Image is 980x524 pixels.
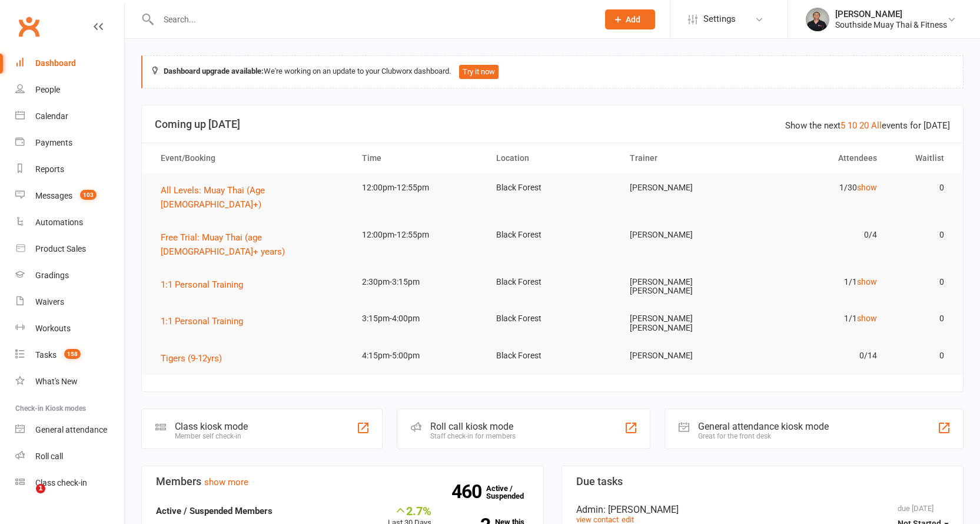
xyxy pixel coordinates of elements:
div: Roll call [35,452,63,461]
div: We're working on an update to your Clubworx dashboard. [141,55,964,88]
div: General attendance [35,425,107,434]
strong: Active / Suspended Members [156,506,273,516]
span: All Levels: Muay Thai (Age [DEMOGRAPHIC_DATA]+) [161,185,265,210]
div: Admin [576,504,949,515]
td: 0 [888,174,955,202]
div: Payments [35,138,72,147]
div: Automations [35,217,83,227]
th: Trainer [619,143,753,173]
a: 20 [859,120,869,131]
div: Class kiosk mode [175,421,248,432]
button: Tigers (9-12yrs) [161,351,230,365]
td: 2:30pm-3:15pm [351,268,486,296]
td: [PERSON_NAME] [619,174,753,202]
div: Southside Muay Thai & Fitness [835,19,947,30]
th: Waitlist [888,143,955,173]
span: Add [626,15,640,24]
span: 158 [64,349,81,359]
a: Clubworx [14,12,44,41]
div: Waivers [35,297,64,307]
th: Event/Booking [150,143,351,173]
div: Gradings [35,271,69,280]
td: 3:15pm-4:00pm [351,305,486,332]
div: Member self check-in [175,432,248,440]
span: 1:1 Personal Training [161,316,243,327]
div: Product Sales [35,244,86,253]
a: Payments [15,130,124,156]
a: General attendance kiosk mode [15,417,124,443]
div: [PERSON_NAME] [835,9,947,19]
span: Tigers (9-12yrs) [161,353,222,364]
a: show [857,314,877,323]
a: What's New [15,368,124,395]
td: [PERSON_NAME] [619,221,753,249]
a: show [857,183,877,192]
a: All [871,120,882,131]
td: 12:00pm-12:55pm [351,174,486,202]
span: Settings [703,6,736,32]
a: Tasks 158 [15,342,124,368]
button: 1:1 Personal Training [161,314,251,328]
td: 4:15pm-5:00pm [351,342,486,370]
a: 460Active / Suspended [486,476,538,509]
div: Messages [35,191,72,200]
a: People [15,77,124,103]
a: Calendar [15,103,124,130]
button: All Levels: Muay Thai (Age [DEMOGRAPHIC_DATA]+) [161,183,341,212]
td: 1/1 [753,305,888,332]
td: Black Forest [486,305,620,332]
div: Staff check-in for members [430,432,516,440]
h3: Coming up [DATE] [155,118,950,130]
td: 0 [888,268,955,296]
span: 103 [80,190,97,200]
iframe: Intercom live chat [12,484,40,512]
div: Show the next events for [DATE] [785,118,950,133]
div: Great for the front desk [698,432,829,440]
div: What's New [35,377,78,386]
img: thumb_image1524148262.png [806,8,829,31]
div: Dashboard [35,58,76,68]
td: 0/4 [753,221,888,249]
td: [PERSON_NAME] [PERSON_NAME] [619,305,753,342]
th: Attendees [753,143,888,173]
a: Workouts [15,315,124,342]
input: Search... [155,11,590,28]
h3: Members [156,476,529,487]
button: Free Trial: Muay Thai (age [DEMOGRAPHIC_DATA]+ years) [161,230,341,259]
button: Add [605,9,655,29]
span: 1:1 Personal Training [161,279,243,290]
span: : [PERSON_NAME] [603,504,679,515]
a: Reports [15,156,124,183]
div: Workouts [35,324,71,333]
td: 0 [888,342,955,370]
td: [PERSON_NAME] [619,342,753,370]
a: 10 [848,120,857,131]
a: Messages 103 [15,183,124,209]
a: view contact [576,515,619,524]
td: 1/30 [753,174,888,202]
td: 0 [888,305,955,332]
button: Try it now [459,65,499,79]
a: Automations [15,209,124,236]
a: Roll call [15,443,124,470]
span: 1 [36,484,45,493]
strong: Dashboard upgrade available: [164,67,264,75]
th: Location [486,143,620,173]
div: People [35,85,60,94]
td: 0 [888,221,955,249]
a: 5 [841,120,845,131]
a: Product Sales [15,236,124,262]
td: 1/1 [753,268,888,296]
div: Calendar [35,111,68,121]
a: Waivers [15,289,124,315]
div: 2.7% [388,504,431,517]
div: General attendance kiosk mode [698,421,829,432]
td: Black Forest [486,221,620,249]
a: Gradings [15,262,124,289]
button: 1:1 Personal Training [161,278,251,292]
a: Class kiosk mode [15,470,124,496]
td: 0/14 [753,342,888,370]
div: Tasks [35,350,57,360]
td: [PERSON_NAME] [PERSON_NAME] [619,268,753,305]
th: Time [351,143,486,173]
